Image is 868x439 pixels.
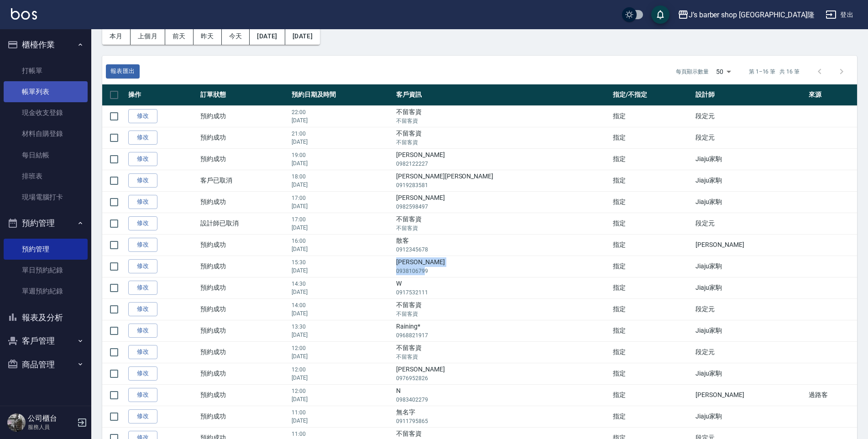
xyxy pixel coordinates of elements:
[128,173,157,188] a: 修改
[396,331,608,340] p: 0968821917
[292,138,392,146] p: [DATE]
[396,160,608,168] p: 0982122227
[611,406,693,427] td: 指定
[396,310,608,318] p: 不留客資
[292,408,392,417] p: 11:00
[611,234,693,256] td: 指定
[806,384,857,406] td: 過路客
[693,105,806,127] td: 段定元
[292,395,392,403] p: [DATE]
[128,238,157,252] a: 修改
[611,384,693,406] td: 指定
[4,81,88,102] a: 帳單列表
[198,341,289,363] td: 預約成功
[198,384,289,406] td: 預約成功
[394,256,611,277] td: [PERSON_NAME]
[128,302,157,316] a: 修改
[198,277,289,298] td: 預約成功
[292,309,392,318] p: [DATE]
[396,396,608,404] p: 0983402279
[4,329,88,353] button: 客戶管理
[693,298,806,320] td: 段定元
[292,387,392,395] p: 12:00
[394,105,611,127] td: 不留客資
[198,170,289,191] td: 客戶已取消
[292,344,392,352] p: 12:00
[128,216,157,230] a: 修改
[693,341,806,363] td: 段定元
[4,187,88,208] a: 現場電腦打卡
[394,234,611,256] td: 散客
[396,288,608,297] p: 0917532111
[611,148,693,170] td: 指定
[394,84,611,106] th: 客戶資訊
[292,181,392,189] p: [DATE]
[693,320,806,341] td: Jiaju家駒
[198,127,289,148] td: 預約成功
[7,413,26,432] img: Person
[198,191,289,213] td: 預約成功
[4,353,88,376] button: 商品管理
[806,84,857,106] th: 來源
[822,6,857,23] button: 登出
[292,258,392,267] p: 15:30
[198,148,289,170] td: 預約成功
[396,224,608,232] p: 不留客資
[651,5,669,24] button: save
[394,148,611,170] td: [PERSON_NAME]
[4,211,88,235] button: 預約管理
[693,256,806,277] td: Jiaju家駒
[128,345,157,359] a: 修改
[292,417,392,425] p: [DATE]
[292,116,392,125] p: [DATE]
[394,213,611,234] td: 不留客資
[292,159,392,167] p: [DATE]
[611,320,693,341] td: 指定
[292,215,392,224] p: 17:00
[222,28,250,45] button: 今天
[292,172,392,181] p: 18:00
[11,8,37,20] img: Logo
[4,60,88,81] a: 打帳單
[396,117,608,125] p: 不留客資
[198,256,289,277] td: 預約成功
[394,170,611,191] td: [PERSON_NAME][PERSON_NAME]
[292,108,392,116] p: 22:00
[198,320,289,341] td: 預約成功
[193,28,222,45] button: 昨天
[106,64,140,78] button: 報表匯出
[693,213,806,234] td: 段定元
[198,406,289,427] td: 預約成功
[396,374,608,382] p: 0976952826
[4,281,88,302] a: 單週預約紀錄
[292,130,392,138] p: 21:00
[611,170,693,191] td: 指定
[292,374,392,382] p: [DATE]
[128,109,157,123] a: 修改
[4,102,88,123] a: 現金收支登錄
[292,352,392,361] p: [DATE]
[394,127,611,148] td: 不留客資
[394,298,611,320] td: 不留客資
[693,234,806,256] td: [PERSON_NAME]
[289,84,394,106] th: 預約日期及時間
[292,151,392,159] p: 19:00
[611,213,693,234] td: 指定
[198,84,289,106] th: 訂單狀態
[198,213,289,234] td: 設計師已取消
[676,68,709,76] p: 每頁顯示數量
[611,298,693,320] td: 指定
[693,170,806,191] td: Jiaju家駒
[611,127,693,148] td: 指定
[693,363,806,384] td: Jiaju家駒
[292,331,392,339] p: [DATE]
[28,414,74,423] h5: 公司櫃台
[250,28,285,45] button: [DATE]
[128,131,157,145] a: 修改
[128,259,157,273] a: 修改
[292,301,392,309] p: 14:00
[394,341,611,363] td: 不留客資
[292,202,392,210] p: [DATE]
[128,152,157,166] a: 修改
[292,288,392,296] p: [DATE]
